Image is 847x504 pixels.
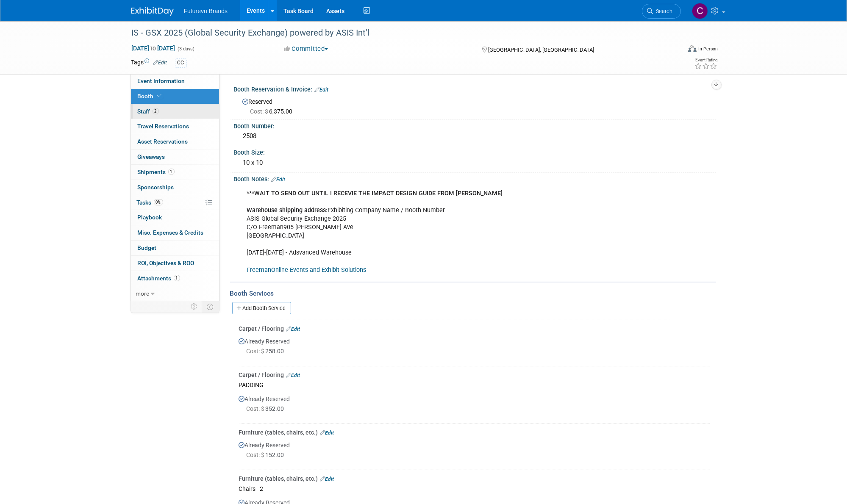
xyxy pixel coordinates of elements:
a: FreemanOnline Events and Exhibit Solutions [247,266,367,274]
a: Edit [315,87,329,93]
a: Travel Reservations [131,119,219,134]
a: Edit [320,430,334,436]
span: 1 [174,275,180,281]
span: ROI, Objectives & ROO [138,260,194,266]
div: Furniture (tables, chairs, etc.) [239,428,710,437]
div: IS - GSX 2025 (Global Security Exchange) powered by ASIS Int'l [129,25,668,41]
button: Committed [281,44,331,53]
span: [GEOGRAPHIC_DATA], [GEOGRAPHIC_DATA] [488,47,594,53]
span: Tasks [137,199,163,206]
a: Playbook [131,210,219,225]
img: CHERYL CLOWES [692,3,708,19]
div: Furniture (tables, chairs, etc.) [239,474,710,483]
a: Budget [131,241,219,255]
i: Booth reservation complete [158,94,162,98]
div: Event Format [631,44,718,57]
span: Cost: $ [247,451,266,458]
img: Format-Inperson.png [688,45,697,52]
div: 2508 [240,130,710,143]
div: Booth Number: [234,120,716,130]
span: [DATE] [DATE] [131,44,176,52]
a: Edit [286,326,300,332]
span: Booth [138,93,164,100]
td: Personalize Event Tab Strip [187,301,202,312]
span: 2 [153,108,159,114]
img: ExhibitDay [131,7,174,16]
a: Shipments1 [131,165,219,180]
a: Staff2 [131,104,219,119]
a: Add Booth Service [232,302,291,314]
div: Booth Size: [234,146,716,157]
a: Search [642,4,681,19]
div: Carpet / Flooring [239,371,710,379]
a: Edit [272,177,286,183]
span: Playbook [138,214,162,221]
div: Already Reserved [239,390,710,421]
a: Attachments1 [131,271,219,286]
span: Cost: $ [247,405,266,412]
b: Warehouse shipping address: [247,207,328,214]
b: ***WAIT TO SEND OUT UNTIL I RECEVIE THE IMPACT DESIGN GUIDE FROM [PERSON_NAME] [247,190,503,197]
div: PADDING [239,379,710,390]
div: Event Rating [694,58,717,62]
span: Giveaways [138,153,165,160]
span: Attachments [138,275,180,282]
span: 258.00 [247,348,288,354]
a: Edit [320,476,334,482]
div: Already Reserved [239,333,710,363]
div: Booth Reservation & Invoice: [234,83,716,94]
span: 6,375.00 [250,108,296,115]
span: Futurevu Brands [184,8,228,14]
span: Staff [138,108,159,115]
span: 1 [168,169,175,175]
td: Tags [131,58,167,68]
div: Exhibiting Company Name / Booth Number ASIS Global Security Exchange 2025 C/O Freeman905 [PERSON_... [241,185,623,279]
span: Cost: $ [247,348,266,354]
div: Chairs - 2 [239,483,710,494]
td: Toggle Event Tabs [202,301,219,312]
span: Search [653,8,673,14]
a: Giveaways [131,150,219,164]
span: Travel Reservations [138,123,189,130]
a: Misc. Expenses & Credits [131,225,219,240]
div: Booth Notes: [234,173,716,184]
a: Edit [286,372,300,378]
a: ROI, Objectives & ROO [131,256,219,271]
span: Cost: $ [250,108,269,115]
span: Budget [138,244,157,251]
a: Tasks0% [131,195,219,210]
a: Edit [153,60,167,66]
span: Event Information [138,78,185,84]
div: In-Person [698,46,718,52]
div: Carpet / Flooring [239,324,710,333]
a: Asset Reservations [131,134,219,149]
div: Reserved [240,95,710,116]
span: 352.00 [247,405,288,412]
span: Asset Reservations [138,138,188,145]
span: Sponsorships [138,184,174,191]
a: Event Information [131,74,219,89]
span: 0% [154,199,163,205]
span: to [150,45,158,52]
span: (3 days) [177,46,195,52]
div: Booth Services [230,289,716,298]
div: CC [175,58,187,67]
span: 152.00 [247,451,288,458]
div: 10 x 10 [240,156,710,169]
div: Already Reserved [239,437,710,467]
a: more [131,286,219,301]
a: Booth [131,89,219,104]
span: Shipments [138,169,175,175]
a: Sponsorships [131,180,219,195]
span: more [136,290,150,297]
span: Misc. Expenses & Credits [138,229,204,236]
